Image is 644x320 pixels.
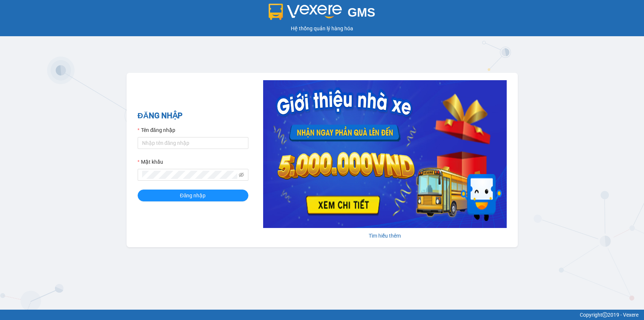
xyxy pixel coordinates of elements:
div: Copyright 2019 - Vexere [6,311,638,319]
label: Tên đăng nhập [138,126,175,134]
div: Hệ thống quản lý hàng hóa [2,24,642,33]
span: GMS [348,6,375,19]
label: Mật khẩu [138,158,163,166]
span: Đăng nhập [180,191,206,200]
img: banner-0 [263,80,507,228]
button: Đăng nhập [138,190,248,201]
h2: ĐĂNG NHẬP [138,110,248,122]
img: logo 2 [269,4,342,20]
input: Mật khẩu [142,171,237,179]
div: Tìm hiểu thêm [263,232,507,240]
span: copyright [602,312,607,317]
input: Tên đăng nhập [138,137,248,149]
a: GMS [269,11,375,17]
span: eye-invisible [239,172,244,177]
